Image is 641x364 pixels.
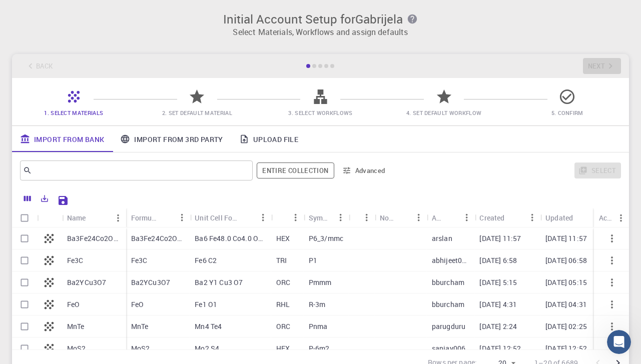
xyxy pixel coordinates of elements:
div: Tags [349,208,375,227]
p: bburcham [432,277,464,287]
button: Menu [458,209,474,225]
div: Account [432,208,443,227]
button: Entire collection [257,162,334,178]
button: Sort [86,210,102,226]
p: MoS2 [67,343,86,353]
p: P6_3/mmc [309,233,343,243]
div: Account [427,208,475,227]
p: [DATE] 5:15 [479,277,517,287]
div: Updated [540,208,606,227]
div: Icon [37,208,62,227]
p: Mn4 Te4 [195,321,222,331]
p: Fe3C [131,255,148,265]
p: Mo2 S4 [195,343,219,353]
p: [DATE] 4:31 [479,299,517,309]
p: [DATE] 12:52 [545,343,587,353]
a: Import From Bank [12,126,112,152]
p: parugduru [432,321,465,331]
p: Pmmm [309,277,332,287]
div: Unit Cell Formula [190,208,271,227]
div: Lattice [271,208,304,227]
p: Ba2YCu3O7 [67,277,106,287]
p: [DATE] 05:15 [545,277,587,287]
div: Updated [545,208,573,227]
p: [DATE] 2:24 [479,321,517,331]
p: Ba3Fe24Co2O41 [67,233,121,243]
span: 5. Confirm [551,109,583,116]
button: Menu [613,210,629,226]
button: Menu [590,209,606,225]
p: [DATE] 06:58 [545,255,587,265]
button: Sort [158,209,174,225]
p: HEX [276,343,290,353]
p: sanjay006 [432,343,465,353]
p: ORC [276,277,290,287]
p: Fe6 C2 [195,255,217,265]
button: Sort [239,209,255,225]
p: Ba2 Y1 Cu3 O7 [195,277,243,287]
p: Ba3Fe24Co2O41 [131,233,185,243]
button: Save Explorer Settings [53,190,73,210]
div: Symmetry [304,208,349,227]
a: Import From 3rd Party [112,126,231,152]
a: Upload File [231,126,306,152]
p: TRI [276,255,287,265]
div: Symmetry [309,208,333,227]
button: Sort [395,209,411,225]
span: 4. Set Default Workflow [406,109,481,116]
button: Advanced [338,162,390,178]
p: Ba2YCu3O7 [131,277,170,287]
p: Select Materials, Workflows and assign defaults [18,26,623,38]
button: Menu [255,209,271,225]
div: Non-periodic [380,208,395,227]
p: MoS2 [131,343,150,353]
span: Filter throughout whole library including sets (folders) [257,162,334,178]
p: R-3m [309,299,326,309]
div: Formula [126,208,190,227]
div: Created [474,208,540,227]
div: Actions [594,208,629,227]
div: Formula [131,208,158,227]
button: Sort [573,209,589,225]
p: bburcham [432,299,464,309]
span: Support [21,7,57,16]
p: FeO [67,299,80,309]
button: Export [36,190,53,206]
p: [DATE] 6:58 [479,255,517,265]
div: Name [62,208,126,227]
p: [DATE] 04:31 [545,299,587,309]
p: [DATE] 02:25 [545,321,587,331]
h3: Initial Account Setup for Gabrijela [18,12,623,26]
p: Ba6 Fe48.0 Co4.0 O82 [195,233,266,243]
p: [DATE] 11:57 [545,233,587,243]
p: HEX [276,233,290,243]
p: P-6m2 [309,343,330,353]
div: Created [479,208,504,227]
button: Menu [333,209,349,225]
button: Menu [411,209,427,225]
button: Sort [505,209,521,225]
p: MnTe [131,321,149,331]
p: Pnma [309,321,328,331]
p: ORC [276,321,290,331]
button: Sort [442,209,458,225]
p: abhijeet011 [432,255,470,265]
span: 2. Set Default Material [162,109,232,116]
div: Name [67,208,86,227]
span: 1. Select Materials [44,109,103,116]
button: Sort [276,209,292,225]
iframe: Intercom live chat [607,330,631,354]
span: 3. Select Workflows [288,109,352,116]
button: Menu [524,209,540,225]
button: Menu [110,210,126,226]
button: Columns [19,190,36,206]
p: arslan [432,233,452,243]
div: Actions [599,208,613,227]
p: MnTe [67,321,85,331]
button: Menu [359,209,375,225]
button: Menu [288,209,304,225]
p: Fe1 O1 [195,299,217,309]
p: RHL [276,299,290,309]
p: FeO [131,299,144,309]
p: [DATE] 12:52 [479,343,521,353]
